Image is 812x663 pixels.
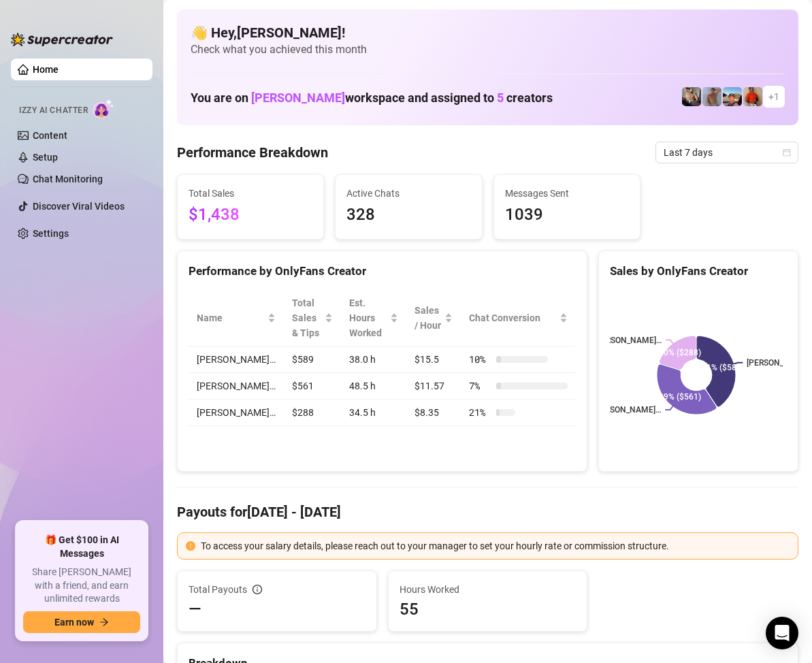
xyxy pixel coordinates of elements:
[33,152,58,163] a: Setup
[189,373,284,400] td: [PERSON_NAME]…
[469,352,491,367] span: 10 %
[469,405,491,420] span: 21 %
[664,142,790,163] span: Last 7 days
[33,130,67,141] a: Content
[406,346,461,373] td: $15.5
[23,611,140,633] button: Earn nowarrow-right
[189,598,201,620] span: —
[341,373,406,400] td: 48.5 h
[33,174,103,184] a: Chat Monitoring
[189,202,312,228] span: $1,438
[743,87,762,106] img: Justin
[682,87,701,106] img: George
[251,91,345,105] span: [PERSON_NAME]
[189,262,576,280] div: Performance by OnlyFans Creator
[23,566,140,606] span: Share [PERSON_NAME] with a friend, and earn unlimited rewards
[292,295,322,340] span: Total Sales & Tips
[284,290,341,346] th: Total Sales & Tips
[253,585,262,594] span: info-circle
[189,290,284,346] th: Name
[406,373,461,400] td: $11.57
[400,582,576,597] span: Hours Worked
[33,64,59,75] a: Home
[505,186,629,201] span: Messages Sent
[400,598,576,620] span: 55
[346,202,470,228] span: 328
[177,143,328,162] h4: Performance Breakdown
[54,617,94,628] span: Earn now
[594,336,662,345] text: [PERSON_NAME]…
[284,373,341,400] td: $561
[768,89,779,104] span: + 1
[189,186,312,201] span: Total Sales
[341,400,406,426] td: 34.5 h
[191,23,785,42] h4: 👋 Hey, [PERSON_NAME] !
[341,346,406,373] td: 38.0 h
[11,33,113,46] img: logo-BBDzfeDw.svg
[594,405,662,415] text: [PERSON_NAME]…
[766,617,798,649] div: Open Intercom Messenger
[99,617,109,627] span: arrow-right
[469,310,557,325] span: Chat Conversion
[723,87,742,106] img: Zach
[415,303,442,333] span: Sales / Hour
[702,87,721,106] img: Joey
[783,148,791,157] span: calendar
[189,346,284,373] td: [PERSON_NAME]…
[284,400,341,426] td: $288
[189,582,247,597] span: Total Payouts
[93,99,114,118] img: AI Chatter
[177,502,798,521] h4: Payouts for [DATE] - [DATE]
[505,202,629,228] span: 1039
[349,295,387,340] div: Est. Hours Worked
[33,228,69,239] a: Settings
[19,104,88,117] span: Izzy AI Chatter
[406,400,461,426] td: $8.35
[284,346,341,373] td: $589
[469,378,491,393] span: 7 %
[23,534,140,560] span: 🎁 Get $100 in AI Messages
[33,201,125,212] a: Discover Viral Videos
[189,400,284,426] td: [PERSON_NAME]…
[610,262,787,280] div: Sales by OnlyFans Creator
[201,538,790,553] div: To access your salary details, please reach out to your manager to set your hourly rate or commis...
[191,91,553,106] h1: You are on workspace and assigned to creators
[497,91,504,105] span: 5
[346,186,470,201] span: Active Chats
[186,541,195,551] span: exclamation-circle
[197,310,265,325] span: Name
[191,42,785,57] span: Check what you achieved this month
[461,290,576,346] th: Chat Conversion
[406,290,461,346] th: Sales / Hour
